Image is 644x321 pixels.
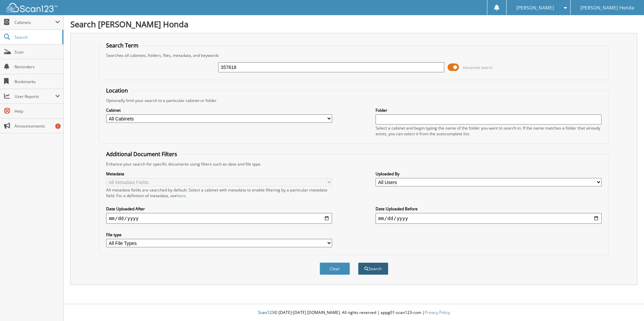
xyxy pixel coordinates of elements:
[376,107,602,113] label: Folder
[103,98,605,103] div: Optionally limit your search to a particular cabinet or folder
[14,34,59,40] span: Search
[14,123,60,129] span: Announcements
[103,52,605,58] div: Searches all cabinets, folders, files, metadata, and keywords
[106,107,332,113] label: Cabinet
[177,193,186,199] a: here
[14,20,55,25] span: Cabinets
[580,6,634,10] span: [PERSON_NAME] Honda
[14,94,55,99] span: User Reports
[64,305,644,321] div: © [DATE]-[DATE] [DOMAIN_NAME]. All rights reserved | appg01-scan123-com |
[103,150,181,158] legend: Additional Document Filters
[7,3,57,12] img: scan123-logo-white.svg
[14,49,60,55] span: Scan
[376,171,602,177] label: Uploaded By
[103,87,131,94] legend: Location
[70,19,637,30] h1: Search [PERSON_NAME] Honda
[103,42,142,49] legend: Search Term
[516,6,554,10] span: [PERSON_NAME]
[106,206,332,212] label: Date Uploaded After
[55,123,61,129] div: 1
[106,187,332,199] div: All metadata fields are searched by default. Select a cabinet with metadata to enable filtering b...
[14,108,60,114] span: Help
[376,213,602,224] input: end
[258,310,274,315] span: Scan123
[106,213,332,224] input: start
[320,262,350,275] button: Clear
[358,262,388,275] button: Search
[106,232,332,238] label: File type
[376,125,602,137] div: Select a cabinet and begin typing the name of the folder you want to search in. If the name match...
[106,171,332,177] label: Metadata
[376,206,602,212] label: Date Uploaded Before
[463,65,493,70] span: Advanced Search
[14,79,60,84] span: Bookmarks
[425,310,450,315] a: Privacy Policy
[14,64,60,70] span: Reminders
[103,161,605,167] div: Enhance your search for specific documents using filters such as date and file type.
